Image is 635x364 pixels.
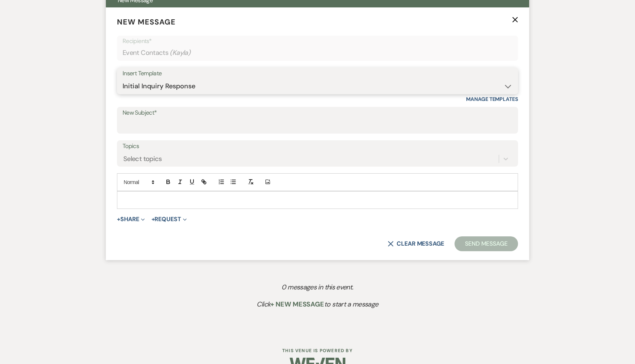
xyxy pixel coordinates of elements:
button: Clear message [388,241,444,247]
a: Manage Templates [466,96,518,102]
label: New Subject* [123,108,512,118]
p: Recipients* [123,36,512,46]
p: Click to start a message [123,299,512,310]
button: Send Message [455,236,518,251]
div: Select topics [123,154,162,164]
div: Event Contacts [123,46,512,60]
span: ( Kayla ) [170,48,191,58]
span: New Message [117,17,176,27]
label: Topics [123,141,512,152]
span: + New Message [270,300,324,309]
button: Request [152,216,187,222]
div: Insert Template [123,68,512,79]
span: + [117,216,120,222]
span: + [152,216,155,222]
button: Share [117,216,145,222]
p: 0 messages in this event. [123,282,512,293]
